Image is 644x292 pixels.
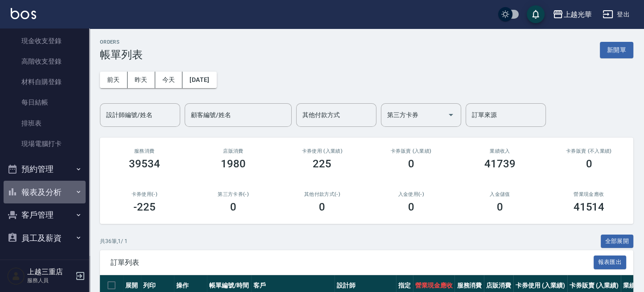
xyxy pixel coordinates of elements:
h2: 卡券販賣 (不入業績) [555,148,623,154]
button: 登出 [599,6,633,23]
button: Open [444,108,458,122]
div: 上越光華 [563,9,592,20]
a: 新開單 [600,45,633,54]
a: 排班表 [4,113,86,134]
img: Person [7,267,25,285]
p: 服務人員 [27,276,73,284]
h2: 其他付款方式(-) [289,191,356,197]
button: save [527,5,545,23]
h2: ORDERS [100,39,143,45]
h3: 0 [497,201,503,213]
h3: 0 [230,201,236,213]
h2: 店販消費 [199,148,267,154]
h3: 帳單列表 [100,49,143,61]
a: 報表匯出 [594,258,627,266]
h3: 服務消費 [111,148,178,154]
button: [DATE] [182,72,216,88]
a: 每日結帳 [4,92,86,113]
button: 預約管理 [4,158,86,181]
button: 客戶管理 [4,203,86,227]
h5: 上越三重店 [27,268,73,276]
h3: 1980 [221,158,246,170]
h3: 0 [319,201,325,213]
h2: 卡券販賣 (入業績) [377,148,445,154]
h3: 0 [408,201,414,213]
button: 今天 [155,72,183,88]
h2: 第三方卡券(-) [199,191,267,197]
span: 訂單列表 [111,258,594,267]
img: Logo [11,8,36,19]
h2: 營業現金應收 [555,191,623,197]
button: 員工及薪資 [4,227,86,250]
button: 前天 [100,72,128,88]
h3: 39534 [129,158,160,170]
p: 共 36 筆, 1 / 1 [100,237,128,245]
h3: -225 [133,201,156,213]
h2: 卡券使用 (入業績) [289,148,356,154]
button: 昨天 [128,72,155,88]
h3: 41739 [484,158,516,170]
button: 全部展開 [601,235,634,248]
button: 報表及分析 [4,181,86,204]
button: 新開單 [600,42,633,58]
a: 材料自購登錄 [4,72,86,92]
h3: 0 [408,158,414,170]
button: 上越光華 [549,5,595,24]
a: 現金收支登錄 [4,31,86,51]
h3: 225 [313,158,331,170]
a: 現場電腦打卡 [4,134,86,154]
h3: 41514 [573,201,604,213]
a: 高階收支登錄 [4,51,86,72]
h2: 入金使用(-) [377,191,445,197]
h2: 業績收入 [466,148,533,154]
h2: 入金儲值 [466,191,533,197]
button: 報表匯出 [594,255,627,269]
h2: 卡券使用(-) [111,191,178,197]
h3: 0 [586,158,592,170]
